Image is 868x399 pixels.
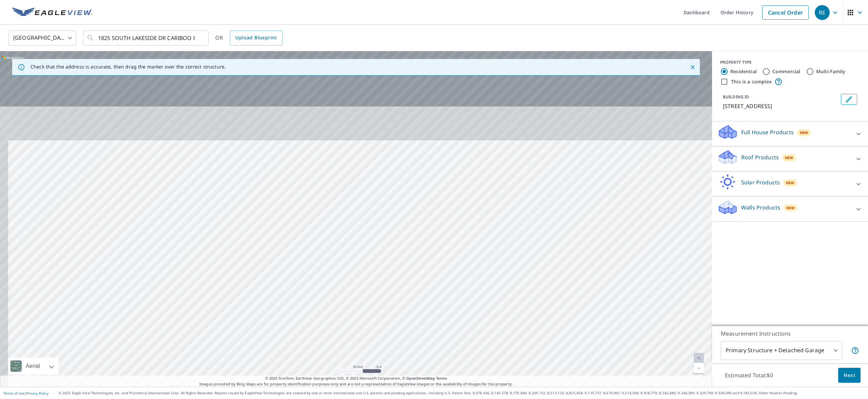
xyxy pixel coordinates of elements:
[723,102,838,110] p: [STREET_ADDRESS]
[215,31,282,45] div: OR
[3,391,24,396] a: Terms of Use
[800,130,808,135] span: New
[741,203,780,212] p: Walls Products
[406,376,435,381] a: OpenStreetMap
[235,34,277,42] span: Upload Blueprint
[694,353,704,363] a: Current Level 20, Zoom In Disabled
[717,149,863,168] div: Roof ProductsNew
[24,358,42,375] div: Aerial
[31,64,226,70] p: Check that the address is accurate, then drag the marker over the correct structure.
[841,94,857,105] button: Edit building 1
[741,153,779,161] p: Roof Products
[26,391,48,396] a: Privacy Policy
[12,7,92,18] img: EV Logo
[772,68,801,75] label: Commercial
[785,155,793,160] span: New
[815,5,830,20] div: RE
[717,199,863,219] div: Walls ProductsNew
[59,391,865,396] p: © 2025 Eagle View Technologies, Inc. and Pictometry International Corp. All Rights Reserved. Repo...
[436,376,447,381] a: Terms
[844,371,855,380] span: Next
[8,28,76,47] div: [GEOGRAPHIC_DATA]
[741,128,794,136] p: Full House Products
[730,68,757,75] label: Residential
[816,68,846,75] label: Multi-Family
[719,368,778,383] p: Estimated Total: $0
[762,5,809,20] a: Cancel Order
[786,180,794,185] span: New
[838,368,861,383] button: Next
[3,391,48,395] p: |
[731,78,772,85] label: This is a complex
[721,330,859,338] p: Measurement Instructions
[717,124,863,143] div: Full House ProductsNew
[230,31,282,45] a: Upload Blueprint
[688,63,697,72] button: Close
[265,376,447,381] span: © 2025 TomTom, Earthstar Geographics SIO, © 2025 Microsoft Corporation, ©
[694,363,704,373] a: Current Level 20, Zoom Out
[98,28,195,47] input: Search by address or latitude-longitude
[723,94,749,100] p: BUILDING ID
[851,346,859,355] span: Your report will include the primary structure and a detached garage if one exists.
[786,205,795,211] span: New
[721,341,842,360] div: Primary Structure + Detached Garage
[720,59,860,65] div: PROPERTY TYPE
[741,178,780,186] p: Solar Products
[8,358,59,375] div: Aerial
[717,174,863,194] div: Solar ProductsNew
